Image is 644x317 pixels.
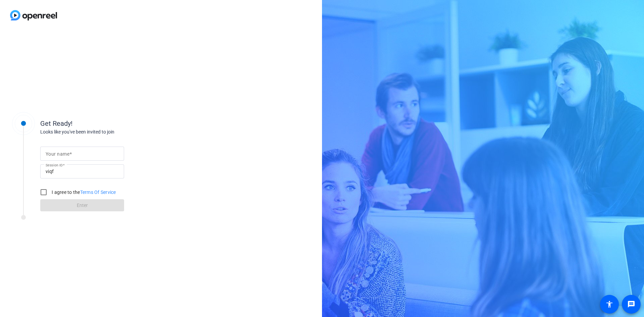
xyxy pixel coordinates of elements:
[627,300,635,308] mat-icon: message
[80,190,116,195] a: Terms Of Service
[40,118,174,128] div: Get Ready!
[50,189,116,196] label: I agree to the
[40,128,174,136] div: Looks like you've been invited to join
[46,151,69,157] mat-label: Your name
[605,300,613,308] mat-icon: accessibility
[46,163,63,167] mat-label: Session ID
